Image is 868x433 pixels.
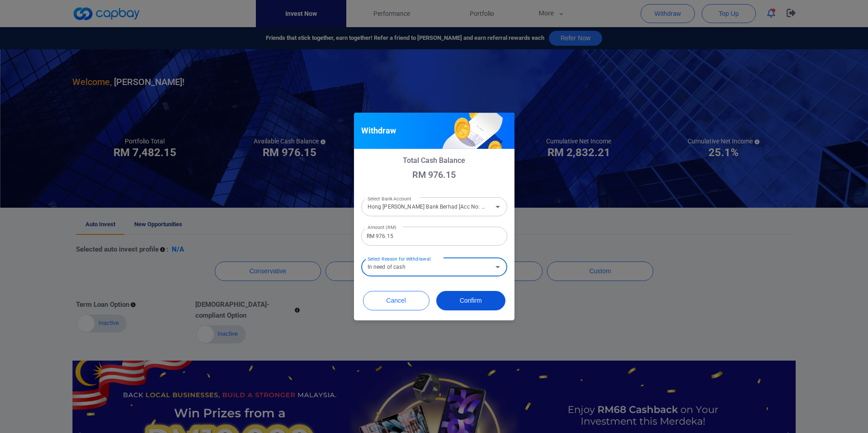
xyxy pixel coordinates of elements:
[361,169,507,180] p: RM 976.15
[368,224,396,231] label: Amount (RM)
[368,253,430,265] label: Select Reason for Withdrawal
[363,291,429,310] button: Cancel
[361,125,396,136] h5: Withdraw
[491,261,504,273] button: Open
[436,291,505,310] button: Confirm
[368,193,411,205] label: Select Bank Account
[361,156,507,165] p: Total Cash Balance
[491,200,504,213] button: Open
